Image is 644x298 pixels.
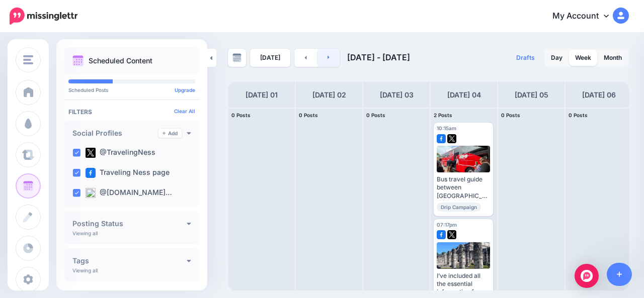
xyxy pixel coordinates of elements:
span: 0 Posts [299,112,318,118]
a: Drafts [510,49,541,67]
span: 0 Posts [501,112,520,118]
img: facebook-square.png [86,168,96,178]
img: facebook-square.png [437,134,446,143]
p: Scheduled Posts [68,87,195,92]
h4: [DATE] 01 [246,89,278,101]
div: I’ve included all the essential information for visiting [GEOGRAPHIC_DATA] including park hours, ... [437,272,490,296]
a: Week [569,50,597,66]
img: twitter-square.png [447,134,456,143]
a: Day [545,50,569,66]
img: twitter-square.png [447,230,456,239]
h4: [DATE] 06 [582,89,616,101]
label: @[DOMAIN_NAME]… [86,188,172,198]
img: bluesky-square.png [86,188,96,198]
img: calendar.png [72,55,84,66]
a: [DATE] [250,49,290,67]
label: @TravelingNess [86,148,155,158]
p: Viewing all [72,267,98,273]
h4: [DATE] 05 [515,89,548,101]
h4: Filters [68,108,195,116]
span: 0 Posts [569,112,588,118]
img: menu.png [23,55,33,64]
p: Scheduled Content [89,57,152,64]
img: twitter-square.png [86,148,96,158]
h4: [DATE] 02 [312,89,346,101]
span: Drip Campaign [437,203,481,212]
a: Month [598,50,628,66]
a: Upgrade [175,87,195,93]
label: Traveling Ness page [86,168,170,178]
span: 2 Posts [434,112,452,118]
h4: Tags [72,257,187,264]
span: 10:15am [437,125,456,131]
span: 07:17pm [437,222,457,228]
h4: [DATE] 03 [380,89,414,101]
a: My Account [542,4,629,29]
a: Add [158,129,182,138]
img: calendar-grey-darker.png [232,53,242,62]
span: [DATE] - [DATE] [347,52,410,62]
h4: [DATE] 04 [447,89,481,101]
span: Drafts [516,55,535,61]
img: facebook-square.png [437,230,446,239]
span: 0 Posts [366,112,385,118]
h4: Posting Status [72,220,187,227]
a: Clear All [174,108,195,114]
p: Viewing all [72,230,98,236]
div: Bus travel guide between [GEOGRAPHIC_DATA] and the cities of the [GEOGRAPHIC_DATA]... 🚌 Read more... [437,175,490,200]
h4: Social Profiles [72,130,158,137]
span: 0 Posts [231,112,251,118]
img: Missinglettr [10,8,77,25]
div: Open Intercom Messenger [575,264,599,288]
